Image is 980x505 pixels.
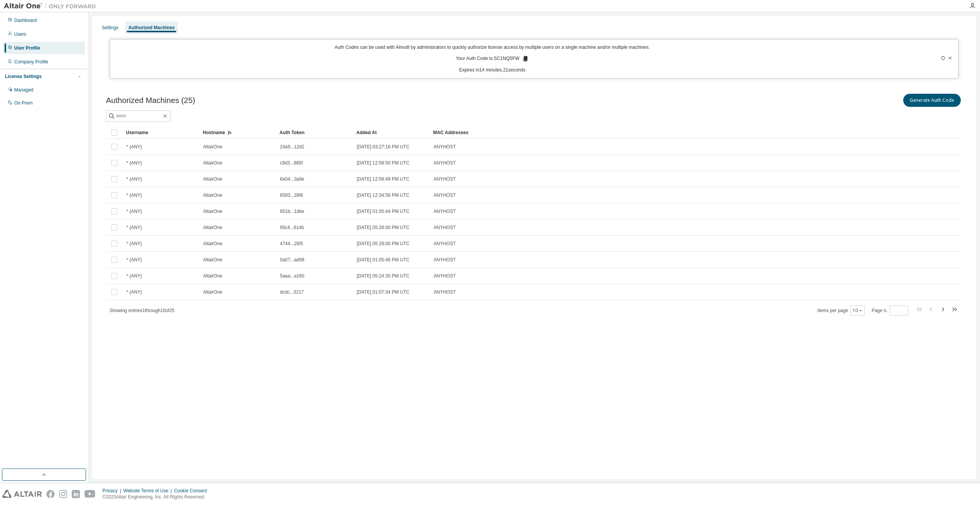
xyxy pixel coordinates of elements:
span: [DATE] 12:58:49 PM UTC [357,176,409,182]
span: AltairOne [203,176,222,182]
img: instagram.svg [59,490,67,498]
span: ANYHOST [434,192,456,198]
p: Expires in 14 minutes, 21 seconds [115,67,869,73]
span: AltairOne [203,273,222,279]
span: * (ANY) [126,144,142,150]
span: ANYHOST [434,257,456,263]
span: 4744...26f5 [280,241,303,247]
span: Page n. [872,306,908,316]
span: ANYHOST [434,160,456,166]
span: * (ANY) [126,273,142,279]
span: Showing entries 1 through 10 of 25 [109,308,175,313]
span: 6593...28f6 [280,192,303,198]
div: User Profile [14,45,40,51]
img: facebook.svg [46,490,55,498]
span: ANYHOST [434,144,456,150]
span: Items per page [818,306,865,316]
span: * (ANY) [126,208,142,214]
span: 0a07...ad98 [280,257,304,263]
span: ANYHOST [434,241,456,247]
span: AltairOne [203,257,222,263]
span: AltairOne [203,289,222,295]
img: linkedin.svg [72,490,80,498]
img: youtube.svg [84,490,96,498]
span: Authorized Machines (25) [106,96,195,105]
p: Auth Codes can be used with Almutil by administrators to quickly authorize license access by mult... [115,44,869,51]
div: Cookie Consent [174,488,211,494]
span: AltairOne [203,241,222,247]
span: 5aaa...a160 [280,273,304,279]
img: Altair One [4,2,100,10]
div: Hostname [203,126,273,139]
span: ANYHOST [434,208,456,214]
span: AltairOne [203,224,222,231]
span: [DATE] 03:27:16 PM UTC [357,144,409,150]
span: * (ANY) [126,257,142,263]
span: 6e04...3a9e [280,176,304,182]
div: Added At [356,126,427,139]
img: altair_logo.svg [2,490,42,498]
span: [DATE] 05:28:00 PM UTC [357,241,409,247]
span: ANYHOST [434,224,456,231]
span: 851b...1dbe [280,208,304,214]
div: On Prem [14,100,33,106]
div: Dashboard [14,17,37,23]
span: [DATE] 01:05:44 PM UTC [357,208,409,214]
span: AltairOne [203,208,222,214]
span: * (ANY) [126,160,142,166]
span: * (ANY) [126,192,142,198]
div: Settings [102,25,118,31]
span: [DATE] 05:28:00 PM UTC [357,224,409,231]
span: 95c4...614b [280,224,304,231]
span: * (ANY) [126,224,142,231]
span: ANYHOST [434,176,456,182]
span: AltairOne [203,144,222,150]
div: License Settings [5,73,41,80]
span: AltairOne [203,160,222,166]
button: 10 [853,307,863,314]
span: [DATE] 05:24:30 PM UTC [357,273,409,279]
div: MAC Addresses [433,126,882,139]
div: Authorized Machines [128,25,175,31]
div: Privacy [103,488,123,494]
span: dcdc...3217 [280,289,304,295]
span: AltairOne [203,192,222,198]
span: 24a9...12d2 [280,144,304,150]
span: ANYHOST [434,273,456,279]
span: * (ANY) [126,176,142,182]
div: Users [14,31,26,37]
span: [DATE] 01:07:34 PM UTC [357,289,409,295]
p: © 2025 Altair Engineering, Inc. All Rights Reserved. [103,494,212,500]
span: [DATE] 01:05:46 PM UTC [357,257,409,263]
p: Your Auth Code is: SC1NQ5FW [456,55,529,62]
span: ANYHOST [434,289,456,295]
div: Company Profile [14,59,48,65]
button: Generate Auth Code [903,94,961,107]
span: * (ANY) [126,289,142,295]
span: c9d3...985f [280,160,303,166]
div: Managed [14,87,33,93]
span: * (ANY) [126,241,142,247]
div: Auth Token [280,126,350,139]
span: [DATE] 12:58:50 PM UTC [357,160,409,166]
span: [DATE] 12:34:56 PM UTC [357,192,409,198]
div: Website Terms of Use [123,488,174,494]
div: Username [126,126,197,139]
